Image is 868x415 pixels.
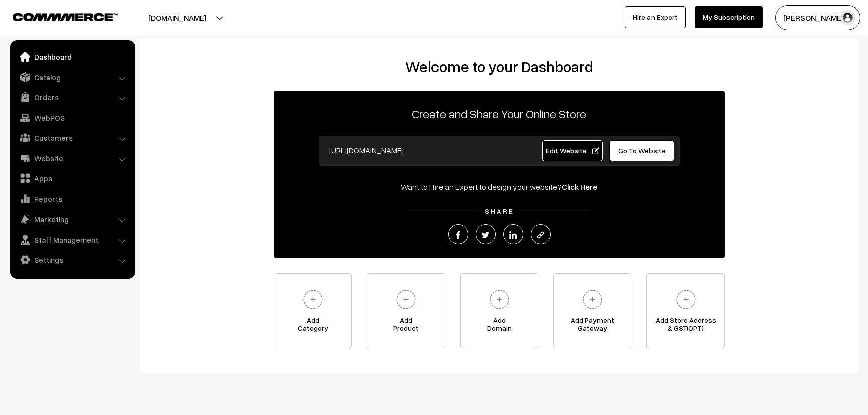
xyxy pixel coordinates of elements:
[460,273,538,348] a: AddDomain
[392,286,420,313] img: plus.svg
[840,10,855,25] img: user
[542,140,603,161] a: Edit Website
[13,169,132,187] a: Apps
[13,109,132,127] a: WebPOS
[13,190,132,208] a: Reports
[461,316,538,336] span: Add Domain
[672,286,700,313] img: plus.svg
[13,251,132,269] a: Settings
[553,273,631,348] a: Add PaymentGateway
[13,129,132,147] a: Customers
[13,68,132,86] a: Catalog
[618,146,666,155] span: Go To Website
[13,149,132,167] a: Website
[274,181,725,193] div: Want to Hire an Expert to design your website?
[367,273,445,348] a: AddProduct
[609,140,674,161] a: Go To Website
[13,88,132,106] a: Orders
[274,273,352,348] a: AddCategory
[13,231,132,249] a: Staff Management
[480,206,519,215] span: SHARE
[562,182,597,192] a: Click Here
[367,316,445,336] span: Add Product
[647,316,724,336] span: Add Store Address & GST(OPT)
[554,316,631,336] span: Add Payment Gateway
[646,273,725,348] a: Add Store Address& GST(OPT)
[150,58,848,76] h2: Welcome to your Dashboard
[274,105,725,123] p: Create and Share Your Online Store
[274,316,351,336] span: Add Category
[299,286,327,313] img: plus.svg
[486,286,513,313] img: plus.svg
[13,10,100,22] a: COMMMERCE
[13,13,118,21] img: COMMMERCE
[625,6,686,28] a: Hire an Expert
[13,48,132,66] a: Dashboard
[695,6,763,28] a: My Subscription
[546,146,599,155] span: Edit Website
[579,286,606,313] img: plus.svg
[113,5,242,30] button: [DOMAIN_NAME]
[13,210,132,228] a: Marketing
[775,5,860,30] button: [PERSON_NAME]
